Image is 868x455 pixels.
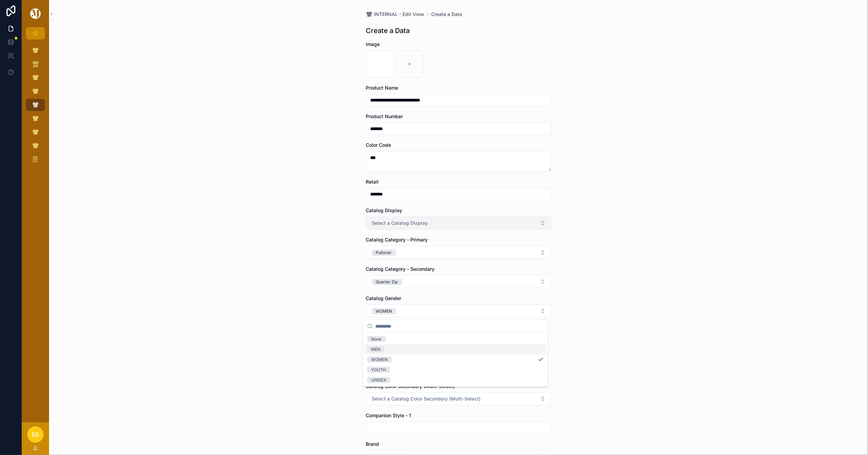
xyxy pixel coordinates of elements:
[366,85,398,91] span: Product Name
[366,304,551,317] button: Select Button
[366,441,379,447] span: Brand
[366,41,380,47] span: Image
[366,246,551,259] button: Select Button
[366,237,428,242] span: Catalog Category - Primary
[376,279,398,285] div: Quarter Zip
[366,275,551,288] button: Select Button
[372,220,428,226] span: Select a Catalog Display
[371,346,380,352] div: MEN
[372,249,396,256] button: Unselect PULLOVER
[376,308,392,314] div: WOMEN
[371,357,388,363] div: WOMEN
[22,40,49,174] div: scrollable content
[366,295,401,301] span: Catalog Gender
[376,250,392,256] div: Pullover
[366,266,435,272] span: Catalog Category - Secondary
[366,207,403,213] span: Catalog Display
[372,278,402,285] button: Unselect QUARTER_ZIP
[371,336,381,342] div: None
[366,113,403,119] span: Product Number
[366,217,551,230] button: Select Button
[32,430,39,439] span: ED
[29,8,42,19] img: App logo
[366,11,425,18] a: INTERNAL - Edit View
[366,179,379,185] span: Retail
[366,142,391,148] span: Color Code
[374,11,425,18] span: INTERNAL - Edit View
[431,11,462,18] a: Create a Data
[366,392,551,405] button: Select Button
[366,412,411,418] span: Companion Style - 1
[371,367,386,373] div: YOUTH
[363,333,548,387] div: Suggestions
[372,395,481,402] span: Select a Catalog Color Secondary (Multi-Select)
[366,26,410,35] h1: Create a Data
[371,377,386,383] div: UNISEX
